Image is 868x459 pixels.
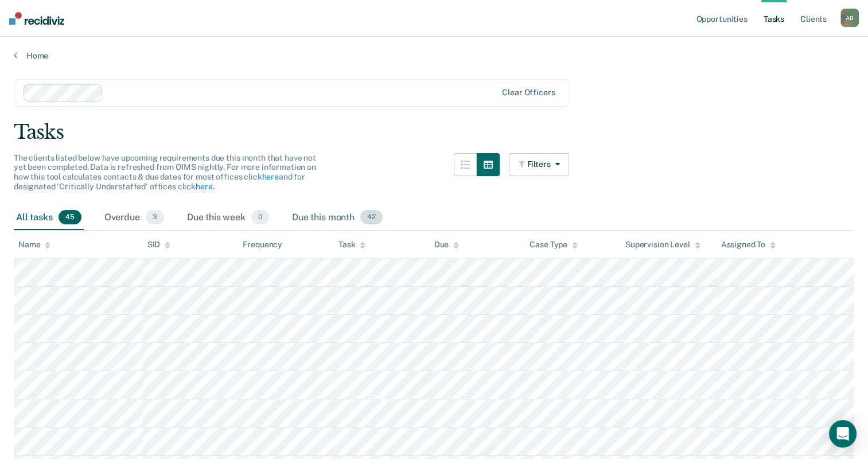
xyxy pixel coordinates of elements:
[14,205,84,231] div: All tasks45
[502,88,555,98] div: Clear officers
[14,153,316,191] span: The clients listed below have upcoming requirements due this month that have not yet been complet...
[840,9,859,27] div: A B
[840,9,859,27] button: AB
[14,50,854,61] a: Home
[243,240,282,250] div: Frequency
[185,205,271,231] div: Due this week0
[59,210,81,225] span: 45
[196,182,212,191] a: here
[721,240,776,250] div: Assigned To
[147,240,171,250] div: SID
[434,240,460,250] div: Due
[829,420,857,448] div: Open Intercom Messenger
[262,172,278,181] a: here
[360,210,383,225] span: 42
[290,205,385,231] div: Due this month42
[146,210,164,225] span: 3
[625,240,700,250] div: Supervision Level
[18,240,50,250] div: Name
[338,240,365,250] div: Task
[14,120,854,144] div: Tasks
[102,205,166,231] div: Overdue3
[530,240,578,250] div: Case Type
[9,12,64,25] img: Recidiviz
[509,153,570,176] button: Filters
[251,210,269,225] span: 0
